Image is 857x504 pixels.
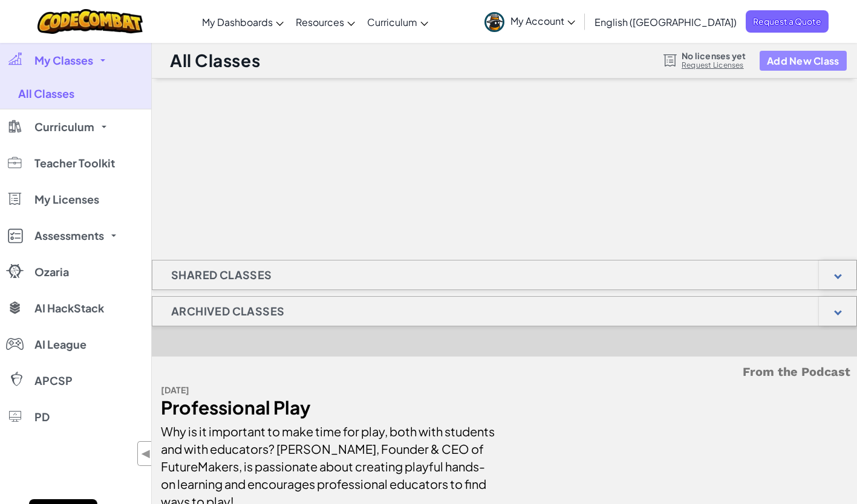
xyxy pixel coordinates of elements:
span: Assessments [34,230,104,241]
h1: Shared Classes [152,260,291,290]
span: Curriculum [34,121,94,132]
a: My Dashboards [196,5,290,38]
a: English ([GEOGRAPHIC_DATA]) [588,5,743,38]
a: Request a Quote [746,10,829,33]
button: Add New Class [760,51,847,71]
a: My Account [478,2,581,40]
a: Request Licenses [682,60,746,70]
a: Curriculum [361,5,434,38]
span: AI HackStack [34,303,104,314]
img: avatar [484,12,504,32]
span: My Licenses [34,194,99,205]
span: Teacher Toolkit [34,158,115,169]
span: Ozaria [34,267,69,277]
span: My Dashboards [202,16,273,28]
div: Professional Play [161,399,497,416]
span: Resources [296,16,344,28]
h1: Archived Classes [152,296,303,326]
span: My Classes [34,55,93,66]
span: AI League [34,339,86,350]
span: No licenses yet [682,51,746,60]
div: [DATE] [161,381,497,399]
h5: From the Podcast [161,363,850,381]
h1: All Classes [170,49,260,72]
span: Curriculum [367,16,417,28]
span: My Account [510,15,575,27]
a: Resources [290,5,361,38]
img: CodeCombat logo [37,9,143,34]
span: ◀ [141,445,151,462]
span: English ([GEOGRAPHIC_DATA]) [595,16,737,28]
